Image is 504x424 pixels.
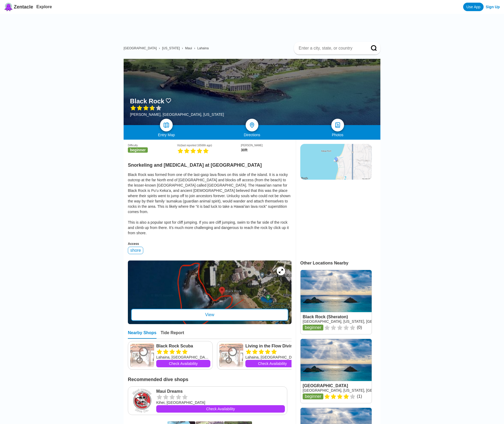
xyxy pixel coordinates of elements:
input: Enter a city, state, or country [298,46,363,51]
a: [US_STATE] [162,46,180,50]
div: Other Locations Nearby [300,261,380,266]
div: View [131,309,288,321]
div: Viz (last reported 16566h ago) [177,144,241,147]
img: Black Rock Scuba [130,343,154,367]
a: Sign Up [486,5,500,9]
img: photos [334,122,341,128]
div: Kihei, [GEOGRAPHIC_DATA] [156,400,285,405]
a: Zentacle logoZentacle [4,3,33,11]
a: Check Availability [156,360,210,367]
div: Tide Report [161,330,184,339]
span: beginner [128,147,148,153]
div: Lahaina, [GEOGRAPHIC_DATA], [US_STATE] [245,355,299,360]
div: [PERSON_NAME], [GEOGRAPHIC_DATA], [US_STATE] [130,112,224,117]
img: Zentacle logo [4,3,13,11]
a: [GEOGRAPHIC_DATA], [US_STATE], [GEOGRAPHIC_DATA] [303,319,405,324]
span: › [194,46,195,50]
a: directions [246,119,258,131]
h1: Black Rock [130,98,164,105]
h2: Recommended dive shops [128,374,292,382]
div: Nearby Shops [128,330,157,339]
div: Access [128,242,292,246]
div: Entry Map [124,133,209,137]
a: [GEOGRAPHIC_DATA] [124,46,157,50]
img: Maui Dreams [130,389,154,413]
div: [PERSON_NAME] [241,144,292,147]
a: Lahaina [197,46,209,50]
a: Black Rock Scuba [156,343,210,349]
a: map [160,119,173,131]
a: Living in the Flow Diving [245,343,299,349]
div: Directions [209,133,295,137]
img: Living in the Flow Diving [219,343,243,367]
a: entry mapView [128,260,292,324]
div: 30ft [241,148,292,152]
a: Check Availability [156,405,285,413]
a: Explore [36,5,52,9]
div: Lahaina, [GEOGRAPHIC_DATA], [US_STATE] [156,355,210,360]
span: › [182,46,183,50]
span: › [159,46,160,50]
div: shore [128,247,143,254]
img: map [163,122,170,128]
a: Maui Dreams [156,389,285,394]
div: Photos [295,133,380,137]
a: Maui [185,46,192,50]
img: staticmap [300,144,372,180]
a: photos [331,119,344,131]
div: Black Rock was formed from one of the last-gasp lava flows on this side of the island. It is a ro... [128,172,292,236]
div: Difficulty [128,144,177,147]
span: Zentacle [14,4,33,10]
img: directions [249,122,255,128]
a: Use App [463,3,484,11]
h2: Snorkeling and [MEDICAL_DATA] at [GEOGRAPHIC_DATA] [128,159,292,168]
a: Check Availability [245,360,299,367]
